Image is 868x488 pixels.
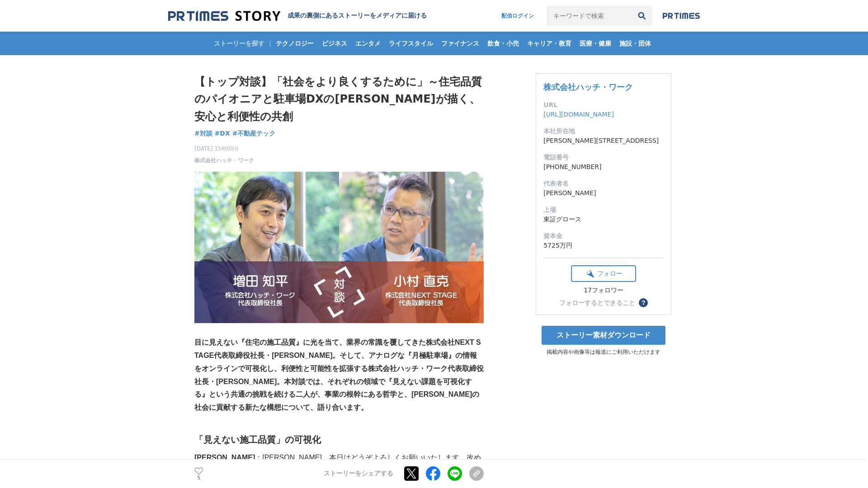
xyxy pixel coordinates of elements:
[352,39,384,47] span: エンタメ
[215,129,230,137] span: #DX
[571,265,636,282] button: フォロー
[663,12,700,19] img: prtimes
[194,156,254,164] a: 株式会社ハッチ・ワーク
[168,10,427,22] a: 成果の裏側にあるストーリーをメディアに届ける 成果の裏側にあるストーリーをメディアに届ける
[571,286,636,295] div: 17フォロワー
[385,39,437,47] span: ライフスタイル
[385,32,437,55] a: ライフスタイル
[524,32,575,55] a: キャリア・教育
[543,188,664,198] dd: [PERSON_NAME]
[543,127,664,136] dt: 本社所在地
[576,32,615,55] a: 医療・健康
[232,129,276,138] a: #不動産テック
[324,470,393,478] p: ストーリーをシェアする
[484,39,523,47] span: 飲食・小売
[215,129,230,138] a: #DX
[543,215,664,224] dd: 東証グロース
[639,298,648,307] button: ？
[543,153,664,162] dt: 電話番号
[543,100,664,110] dt: URL
[194,129,212,137] span: #対談
[616,32,655,55] a: 施設・団体
[232,129,276,137] span: #不動産テック
[194,73,484,125] h1: 【トップ対談】「社会をより良くするために」～住宅品質のパイオニアと駐車場DXの[PERSON_NAME]が描く、安心と利便性の共創
[543,162,664,172] dd: [PHONE_NUMBER]
[547,6,632,26] input: キーワードで検索
[543,205,664,215] dt: 上場
[543,179,664,188] dt: 代表者名
[194,145,254,153] span: [DATE] 15時00分
[492,6,543,26] a: 配信ログイン
[438,32,483,55] a: ファイナンス
[543,241,664,250] dd: 5725万円
[543,82,633,92] a: 株式会社ハッチ・ワーク
[543,231,664,241] dt: 資本金
[438,39,483,47] span: ファイナンス
[194,435,321,445] strong: 「見えない施工品質」の可視化
[524,39,575,47] span: キャリア・教育
[616,39,655,47] span: 施設・団体
[484,32,523,55] a: 飲食・小売
[632,6,652,26] button: 検索
[576,39,615,47] span: 医療・健康
[194,129,212,138] a: #対談
[288,12,427,20] h2: 成果の裏側にあるストーリーをメディアに届ける
[536,348,671,356] p: 掲載内容や画像等は報道にご利用いただけます
[194,476,203,480] p: 5
[272,39,317,47] span: テクノロジー
[542,326,665,345] a: ストーリー素材ダウンロード
[318,32,351,55] a: ビジネス
[272,32,317,55] a: テクノロジー
[194,172,484,323] img: thumbnail_705ecd80-6ce4-11f0-945f-af5368810596.JPG
[543,136,664,145] dd: [PERSON_NAME][STREET_ADDRESS]
[543,111,614,118] a: [URL][DOMAIN_NAME]
[194,338,484,411] strong: 目に見えない『住宅の施工品質』に光を当て、業界の常識を覆してきた株式会社NEXT STAGE代表取締役社長・[PERSON_NAME]。そして、アナログな『月極駐車場』の情報をオンラインで可視化...
[559,300,635,306] div: フォローするとできること
[168,10,280,22] img: 成果の裏側にあるストーリーをメディアに届ける
[318,39,351,47] span: ビジネス
[640,300,646,306] span: ？
[194,454,255,461] strong: [PERSON_NAME]
[352,32,384,55] a: エンタメ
